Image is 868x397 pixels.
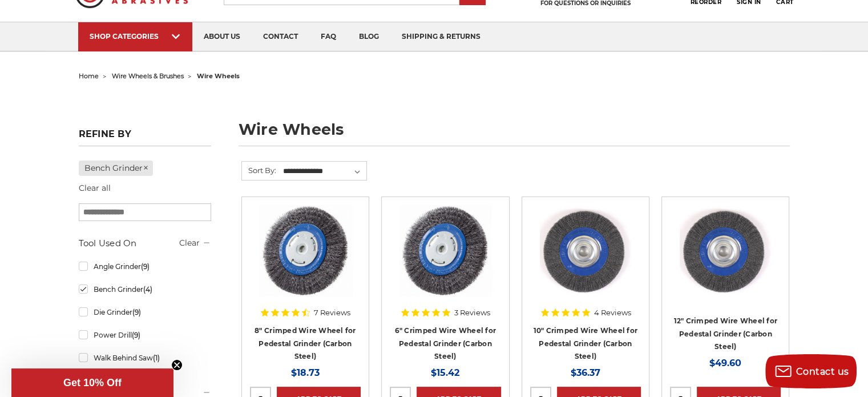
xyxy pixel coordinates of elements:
[132,308,140,316] span: (9)
[79,161,154,176] a: Bench Grinder
[686,239,765,262] a: Quick view
[709,358,741,368] span: $49.60
[406,239,485,262] a: Quick view
[390,205,500,316] a: 6" Crimped Wire Wheel for Pedestal Grinder
[79,72,99,80] a: home
[239,122,790,146] h1: wire wheels
[530,205,641,316] a: 10" Crimped Wire Wheel for Pedestal Grinder
[765,354,857,388] button: Contact us
[242,162,276,179] label: Sort By:
[79,325,211,345] a: Power Drill
[250,205,361,316] a: 8" Crimped Wire Wheel for Pedestal Grinder
[140,262,149,271] span: (9)
[197,72,240,80] span: wire wheels
[179,238,200,248] a: Clear
[680,205,771,296] img: 12" Crimped Wire Wheel for Pedestal Grinder
[252,22,309,51] a: contact
[673,316,777,351] a: 12" Crimped Wire Wheel for Pedestal Grinder (Carbon Steel)
[79,348,211,368] a: Walk Behind Saw
[534,326,638,360] a: 10" Crimped Wire Wheel for Pedestal Grinder (Carbon Steel)
[255,326,356,360] a: 8" Crimped Wire Wheel for Pedestal Grinder (Carbon Steel)
[79,129,211,146] h5: Refine by
[11,368,173,397] div: Get 10% OffClose teaser
[390,22,492,51] a: shipping & returns
[79,236,211,250] h5: Tool Used On
[79,256,211,276] a: Angle Grinder
[291,367,320,378] span: $18.73
[171,359,183,371] button: Close teaser
[454,309,490,316] span: 3 Reviews
[192,22,252,51] a: about us
[314,309,350,316] span: 7 Reviews
[143,285,152,294] span: (4)
[131,331,140,339] span: (9)
[594,309,631,316] span: 4 Reviews
[670,205,781,316] a: 12" Crimped Wire Wheel for Pedestal Grinder
[397,205,493,296] img: 6" Crimped Wire Wheel for Pedestal Grinder
[112,72,184,80] a: wire wheels & brushes
[266,239,345,262] a: Quick view
[431,367,459,378] span: $15.42
[395,326,496,360] a: 6" Crimped Wire Wheel for Pedestal Grinder (Carbon Steel)
[546,239,625,262] a: Quick view
[348,22,390,51] a: blog
[796,366,849,377] span: Contact us
[309,22,348,51] a: faq
[257,205,353,296] img: 8" Crimped Wire Wheel for Pedestal Grinder
[90,32,181,41] div: SHOP CATEGORIES
[63,377,122,388] span: Get 10% Off
[152,354,159,362] span: (1)
[79,302,211,322] a: Die Grinder
[571,367,600,378] span: $36.37
[540,205,631,296] img: 10" Crimped Wire Wheel for Pedestal Grinder
[79,183,111,193] a: Clear all
[281,163,366,180] select: Sort By:
[79,279,211,299] a: Bench Grinder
